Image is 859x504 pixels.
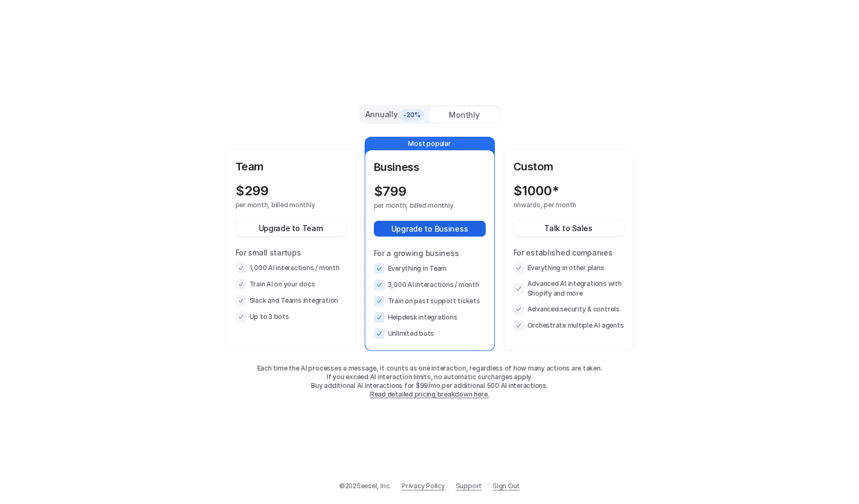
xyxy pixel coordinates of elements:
[374,279,486,290] li: 3,000 AI interactions / month
[236,279,346,290] li: Train AI on your docs
[236,263,346,273] li: 1,000 AI interactions / month
[374,328,486,339] li: Unlimited bots
[430,107,499,123] div: Monthly
[365,137,494,150] p: Most popular
[513,320,624,331] li: Orchestrate multiple AI agents
[513,279,624,298] li: Advanced AI integrations with Shopify and more
[399,110,424,120] span: -20%
[374,312,486,323] li: Helpdesk integrations
[226,373,634,381] p: If you exceed AI interaction limits, no automatic surcharges apply.
[513,247,624,258] p: For established companies
[370,390,489,398] a: Read detailed pricing breakdown here.
[236,201,327,209] p: per month, billed monthly
[513,158,624,175] p: Custom
[339,481,391,491] p: © 2025 eesel, Inc.
[236,295,346,306] li: Slack and Teams integration
[236,311,346,322] li: Up to 3 bots
[374,263,486,274] li: Everything in Team
[513,183,559,199] p: $ 1000*
[513,201,605,209] p: onwards, per month
[226,364,634,373] p: Each time the AI processes a message, it counts as one interaction, regardless of how many action...
[236,220,346,236] button: Upgrade to Team
[402,481,445,491] a: Privacy Policy
[513,304,624,315] li: Advanced security & controls
[236,183,269,199] p: $ 299
[513,220,624,236] button: Talk to Sales
[226,381,634,390] p: Buy additional AI interactions for $99/mo per additional 500 AI interactions.
[365,109,425,120] div: Annually
[374,296,486,307] li: Train on past support tickets
[456,481,482,491] span: Support
[374,201,466,210] p: per month, billed monthly
[236,158,346,175] p: Team
[236,247,346,258] p: For small startups
[374,184,406,199] p: $ 799
[493,481,520,491] a: Sign Out
[374,221,486,237] button: Upgrade to Business
[374,159,486,175] p: Business
[374,247,486,259] p: For a growing business
[513,263,624,273] li: Everything in other plans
